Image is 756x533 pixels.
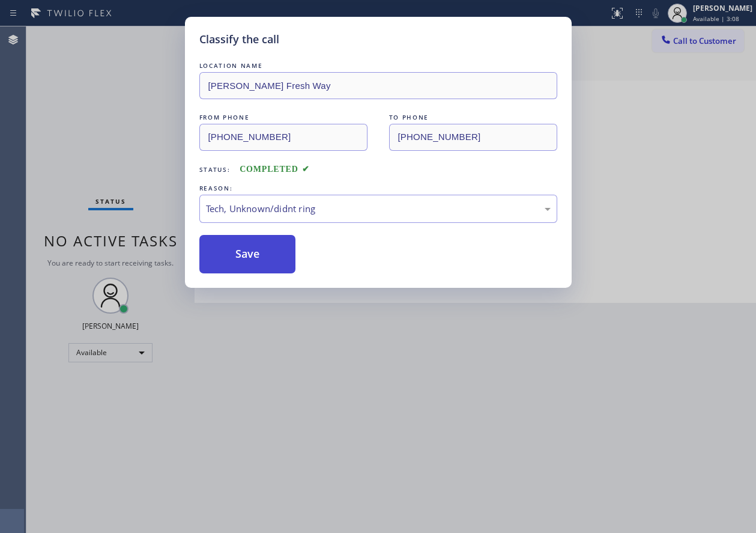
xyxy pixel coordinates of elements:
[199,182,557,195] div: REASON:
[199,165,231,174] span: Status:
[389,111,557,124] div: TO PHONE
[206,202,551,216] div: Tech, Unknown/didnt ring
[199,111,367,124] div: FROM PHONE
[389,124,557,151] input: To phone
[199,124,367,151] input: From phone
[240,165,309,174] span: COMPLETED
[199,235,296,273] button: Save
[199,31,279,47] h5: Classify the call
[199,59,557,72] div: LOCATION NAME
